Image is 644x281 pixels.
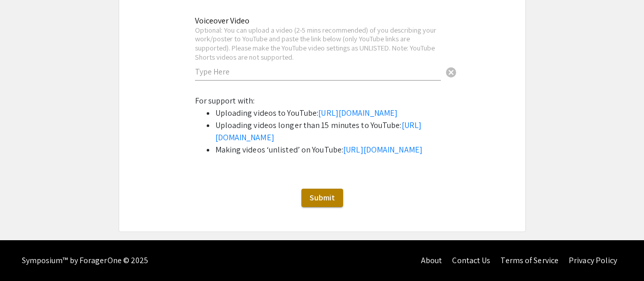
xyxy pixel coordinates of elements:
li: Uploading videos longer than 15 minutes to YouTube: [215,119,450,144]
iframe: Chat [8,235,43,273]
a: About [421,255,442,266]
li: Making videos ‘unlisted’ on YouTube: [215,144,450,156]
span: For support with: [195,95,255,106]
a: [URL][DOMAIN_NAME] [215,120,422,143]
button: Submit [301,189,343,207]
span: Submit [310,192,335,203]
a: Contact Us [452,255,490,266]
mat-label: Voiceover Video [195,15,249,26]
div: Optional: You can upload a video (2-5 mins recommended) of you describing your work/poster to You... [195,25,441,61]
input: Type Here [195,66,441,77]
a: [URL][DOMAIN_NAME] [343,144,423,155]
li: Uploading videos to YouTube: [215,107,450,119]
a: Privacy Policy [569,255,617,266]
div: Symposium™ by ForagerOne © 2025 [22,240,149,281]
span: cancel [445,66,457,79]
button: Clear [441,61,461,82]
a: [URL][DOMAIN_NAME] [318,108,398,118]
a: Terms of Service [500,255,558,266]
